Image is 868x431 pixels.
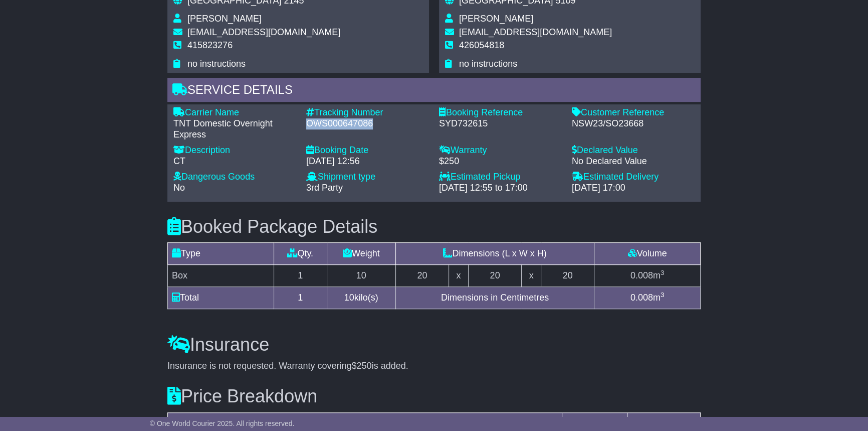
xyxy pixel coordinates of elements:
[173,156,296,167] div: CT
[594,287,701,309] td: m
[150,419,295,427] span: © One World Courier 2025. All rights reserved.
[306,145,429,156] div: Booking Date
[173,145,296,156] div: Description
[395,265,449,287] td: 20
[521,265,541,287] td: x
[572,118,695,129] div: NSW23/SO23668
[327,243,395,265] td: Weight
[173,118,296,140] div: TNT Domestic Overnight Express
[439,156,562,167] div: $250
[459,27,612,37] span: [EMAIL_ADDRESS][DOMAIN_NAME]
[459,40,504,50] span: 426054818
[344,293,354,303] span: 10
[274,243,327,265] td: Qty.
[168,287,274,309] td: Total
[439,107,562,118] div: Booking Reference
[168,243,274,265] td: Type
[594,243,701,265] td: Volume
[572,145,695,156] div: Declared Value
[439,118,562,129] div: SYD732615
[541,265,594,287] td: 20
[572,107,695,118] div: Customer Reference
[395,287,594,309] td: Dimensions in Centimetres
[306,107,429,118] div: Tracking Number
[274,265,327,287] td: 1
[167,78,701,105] div: Service Details
[187,59,246,69] span: no instructions
[572,183,695,194] div: [DATE] 17:00
[661,269,665,276] sup: 3
[173,183,185,193] span: No
[306,172,429,183] div: Shipment type
[449,265,468,287] td: x
[459,14,533,24] span: [PERSON_NAME]
[173,107,296,118] div: Carrier Name
[306,183,343,193] span: 3rd Party
[187,27,340,37] span: [EMAIL_ADDRESS][DOMAIN_NAME]
[187,40,233,50] span: 415823276
[661,291,665,299] sup: 3
[352,361,372,371] span: $250
[168,265,274,287] td: Box
[439,145,562,156] div: Warranty
[395,243,594,265] td: Dimensions (L x W x H)
[594,265,701,287] td: m
[630,270,653,280] span: 0.008
[459,59,517,69] span: no instructions
[439,183,562,194] div: [DATE] 12:55 to 17:00
[167,217,701,237] h3: Booked Package Details
[469,265,522,287] td: 20
[187,14,262,24] span: [PERSON_NAME]
[327,287,395,309] td: kilo(s)
[439,172,562,183] div: Estimated Pickup
[306,156,429,167] div: [DATE] 12:56
[572,172,695,183] div: Estimated Delivery
[167,386,701,406] h3: Price Breakdown
[306,118,429,129] div: OWS000647086
[572,156,695,167] div: No Declared Value
[327,265,395,287] td: 10
[167,335,701,355] h3: Insurance
[173,172,296,183] div: Dangerous Goods
[630,293,653,303] span: 0.008
[274,287,327,309] td: 1
[167,361,701,372] div: Insurance is not requested. Warranty covering is added.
